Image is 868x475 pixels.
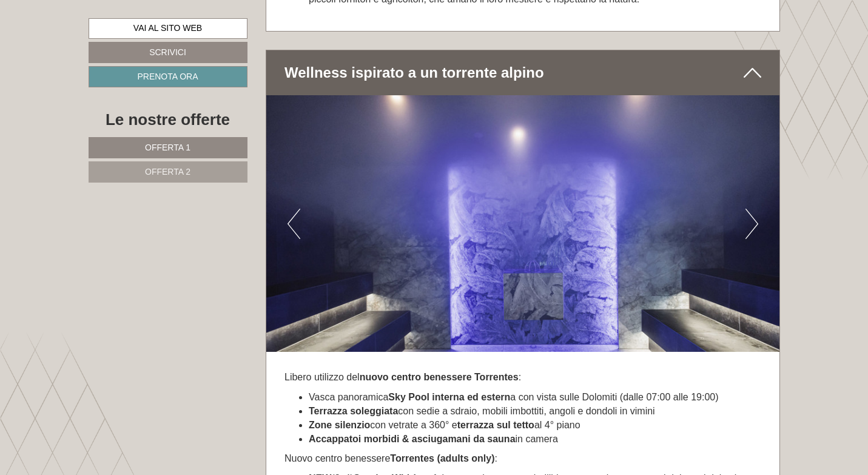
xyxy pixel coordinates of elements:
[266,50,779,95] div: Wellness ispirato a un torrente alpino
[288,209,300,239] button: Previous
[89,42,247,63] a: Scrivici
[309,419,761,433] li: con vetrate a 360° e al 4° piano
[309,434,516,444] strong: Accappatoi morbidi & asciugamani da sauna
[145,167,190,177] span: Offerta 2
[89,66,247,87] a: Prenota ora
[388,392,510,402] strong: Sky Pool interna ed estern
[309,433,761,446] li: in camera
[145,143,190,152] span: Offerta 1
[89,18,247,39] a: Vai al sito web
[390,453,494,463] strong: Torrentes (adults only)
[284,452,761,466] p: Nuovo centro benessere :
[89,109,247,131] div: Le nostre offerte
[309,406,398,416] strong: Terrazza soleggiata
[309,420,370,430] strong: Zone silenzio
[309,405,761,419] li: con sedie a sdraio, mobili imbottiti, angoli e dondoli in vimini
[309,391,761,405] li: Vasca panoramica a con vista sulle Dolomiti (dalle 07:00 alle 19:00)
[360,372,519,382] strong: nuovo centro benessere Torrentes
[745,209,758,239] button: Next
[284,371,761,385] p: Libero utilizzo del :
[457,420,534,430] strong: terrazza sul tetto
